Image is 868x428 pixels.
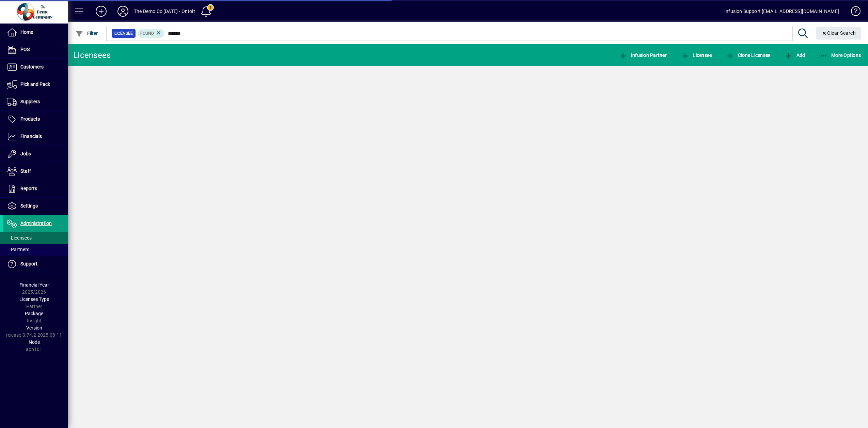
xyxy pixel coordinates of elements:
[20,168,31,174] span: Staff
[783,49,807,61] button: Add
[3,93,68,110] a: Suppliers
[785,52,805,58] span: Add
[724,49,772,61] button: Clone Licensee
[20,64,44,70] span: Customers
[820,52,861,58] span: More Options
[3,256,68,273] a: Support
[20,47,30,52] span: POS
[3,41,68,58] a: POS
[20,151,31,156] span: Jobs
[20,29,33,35] span: Home
[3,59,68,76] a: Customers
[20,134,42,139] span: Financials
[3,146,68,163] a: Jobs
[724,6,839,17] div: Infusion Support [EMAIL_ADDRESS][DOMAIN_NAME]
[74,27,100,40] button: Filter
[3,198,68,215] a: Settings
[134,6,195,17] div: The Demo Co [DATE] - Ontoit
[681,52,712,58] span: Licensee
[20,220,52,226] span: Administration
[114,30,133,37] span: Licensee
[20,116,40,122] span: Products
[617,49,668,61] button: Infusion Partner
[140,31,154,36] span: Found
[20,186,37,191] span: Reports
[19,282,49,288] span: Financial Year
[818,49,863,61] button: More Options
[20,99,40,104] span: Suppliers
[3,163,68,180] a: Staff
[20,81,50,87] span: Pick and Pack
[19,296,49,302] span: Licensee Type
[90,5,112,17] button: Add
[7,235,32,241] span: Licensees
[821,30,856,36] span: Clear Search
[3,244,68,255] a: Partners
[3,128,68,145] a: Financials
[619,52,667,58] span: Infusion Partner
[7,247,29,252] span: Partners
[112,5,134,17] button: Profile
[26,325,42,331] span: Version
[20,203,38,209] span: Settings
[3,24,68,41] a: Home
[20,261,37,266] span: Support
[3,76,68,93] a: Pick and Pack
[3,180,68,197] a: Reports
[3,111,68,128] a: Products
[25,311,43,316] span: Package
[73,50,111,61] div: Licensees
[3,232,68,244] a: Licensees
[29,339,40,345] span: Node
[846,1,859,24] a: Knowledge Base
[679,49,714,61] button: Licensee
[726,52,770,58] span: Clone Licensee
[138,29,164,38] mat-chip: Found Status: Found
[75,31,98,36] span: Filter
[816,27,862,40] button: Clear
